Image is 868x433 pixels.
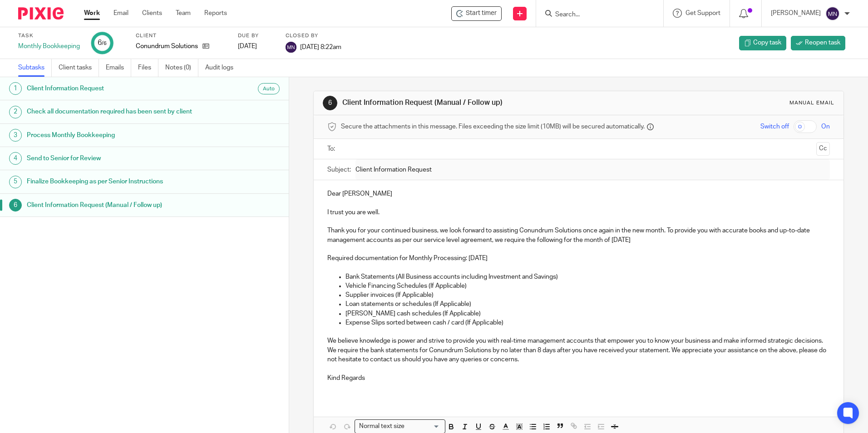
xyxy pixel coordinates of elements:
[327,189,829,198] p: Dear [PERSON_NAME]
[466,9,497,18] span: Start timer
[9,106,22,118] div: 2
[204,9,227,18] a: Reports
[327,165,351,174] label: Subject:
[821,122,830,131] span: On
[18,42,80,51] div: Monthly Bookkeeping
[739,36,786,50] a: Copy task
[84,9,100,18] a: Work
[98,38,107,48] div: 6
[345,300,829,309] p: Loan statements or schedules (If Applicable)
[327,208,829,217] p: I trust you are well.
[789,99,834,107] div: Manual email
[106,59,131,77] a: Emails
[345,309,829,318] p: [PERSON_NAME] cash schedules (If Applicable)
[27,128,196,142] h1: Process Monthly Bookkeeping
[18,59,52,77] a: Subtasks
[345,272,829,281] p: Bank Statements (All Business accounts including Investment and Savings)
[341,122,645,131] span: Secure the attachments in this message. Files exceeding the size limit (10MB) will be secured aut...
[771,9,821,18] p: [PERSON_NAME]
[286,42,296,53] img: svg%3E
[342,98,598,108] h1: Client Information Request (Manual / Follow up)
[258,83,280,94] div: Auto
[27,175,196,188] h1: Finalize Bookkeeping as per Senior Instructions
[113,9,128,18] a: Email
[18,7,64,20] img: Pixie
[27,198,196,212] h1: Client Information Request (Manual / Follow up)
[27,105,196,118] h1: Check all documentation required has been sent by client
[27,152,196,165] h1: Send to Senior for Review
[357,422,406,431] span: Normal text size
[686,10,720,16] span: Get Support
[554,11,636,19] input: Search
[142,9,162,18] a: Clients
[9,152,22,165] div: 4
[165,59,198,77] a: Notes (0)
[286,32,341,39] label: Closed by
[136,42,198,51] p: Conundrum Solutions
[753,38,781,47] span: Copy task
[345,318,829,327] p: Expense Slips sorted between cash / card (If Applicable)
[816,142,830,156] button: Cc
[327,336,829,364] p: We believe knowledge is power and strive to provide you with real-time management accounts that e...
[805,38,840,47] span: Reopen task
[9,129,22,142] div: 3
[18,32,80,39] label: Task
[238,42,274,51] div: [DATE]
[327,374,829,383] p: Kind Regards
[825,6,840,21] img: svg%3E
[9,199,22,212] div: 6
[205,59,240,77] a: Audit logs
[59,59,99,77] a: Client tasks
[136,32,227,39] label: Client
[27,82,196,95] h1: Client Information Request
[300,44,341,50] span: [DATE] 8:22am
[102,41,107,46] small: /6
[323,96,337,110] div: 6
[138,59,158,77] a: Files
[791,36,845,50] a: Reopen task
[760,122,789,131] span: Switch off
[451,6,502,21] div: Conundrum Solutions - Monthly Bookkeeping
[327,226,829,245] p: Thank you for your continued business, we look forward to assisting Conundrum Solutions once agai...
[407,422,440,431] input: Search for option
[9,82,22,95] div: 1
[238,32,274,39] label: Due by
[176,9,191,18] a: Team
[327,254,829,263] p: Required documentation for Monthly Processing: [DATE]
[345,290,829,300] p: Supplier invoices (If Applicable)
[345,281,829,290] p: Vehicle Financing Schedules (If Applicable)
[9,176,22,188] div: 5
[327,144,337,153] label: To:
